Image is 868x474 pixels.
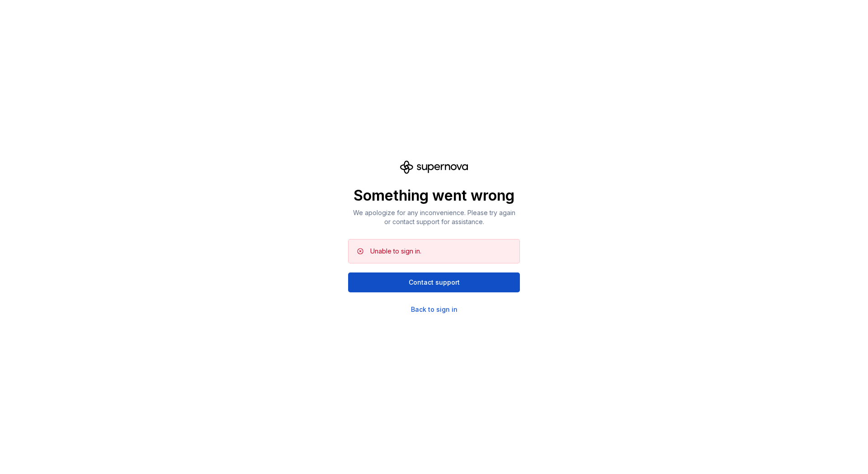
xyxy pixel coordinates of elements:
p: Something went wrong [348,187,520,205]
button: Contact support [348,272,520,292]
p: We apologize for any inconvenience. Please try again or contact support for assistance. [348,208,520,226]
span: Contact support [409,278,460,287]
div: Unable to sign in. [370,247,421,256]
a: Back to sign in [411,305,458,314]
